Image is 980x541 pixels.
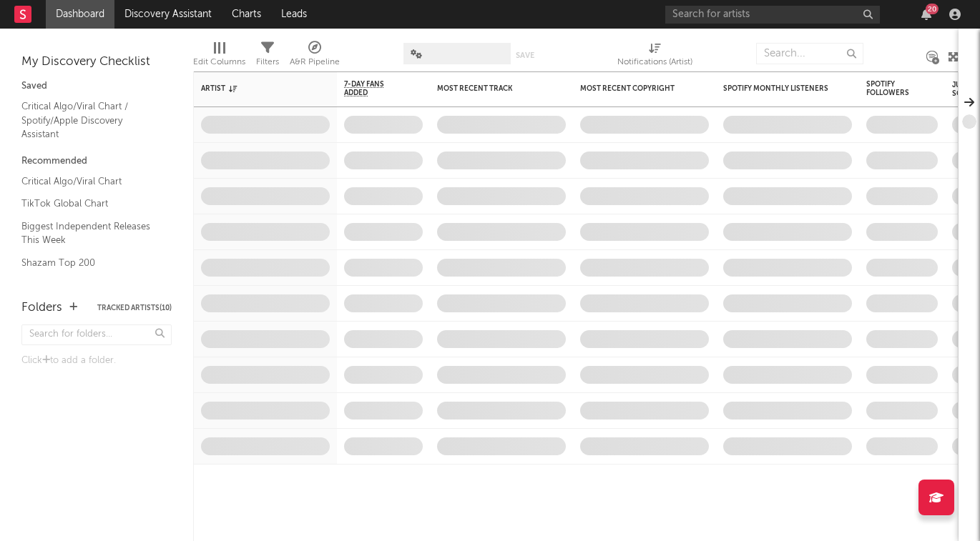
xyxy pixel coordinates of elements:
button: Save [516,51,534,59]
div: Notifications (Artist) [617,36,692,77]
div: Click to add a folder. [21,352,172,369]
div: A&R Pipeline [290,36,340,77]
a: TikTok Global Chart [21,196,157,212]
input: Search... [756,43,863,64]
div: Spotify Followers [866,80,916,97]
div: Filters [256,36,279,77]
span: 7-Day Fans Added [344,80,401,97]
div: Folders [21,299,62,317]
div: Recommended [21,153,172,170]
div: Artist [201,84,308,93]
div: Most Recent Track [437,84,544,93]
a: Critical Algo/Viral Chart [21,174,157,189]
div: Notifications (Artist) [617,54,692,71]
input: Search for artists [665,6,880,24]
div: Saved [21,78,172,95]
a: Shazam Top 200 [21,255,157,271]
div: Most Recent Copyright [580,84,687,93]
input: Search for folders... [21,324,172,345]
div: Edit Columns [193,36,245,77]
div: 20 [926,4,939,14]
div: A&R Pipeline [290,54,340,71]
div: Filters [256,54,279,71]
button: 20 [921,9,931,20]
button: Tracked Artists(10) [97,304,172,312]
div: My Discovery Checklist [21,54,172,71]
div: Spotify Monthly Listeners [723,84,830,93]
div: Edit Columns [193,54,245,71]
a: Critical Algo/Viral Chart / Spotify/Apple Discovery Assistant [21,99,157,142]
a: Biggest Independent Releases This Week [21,219,157,248]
